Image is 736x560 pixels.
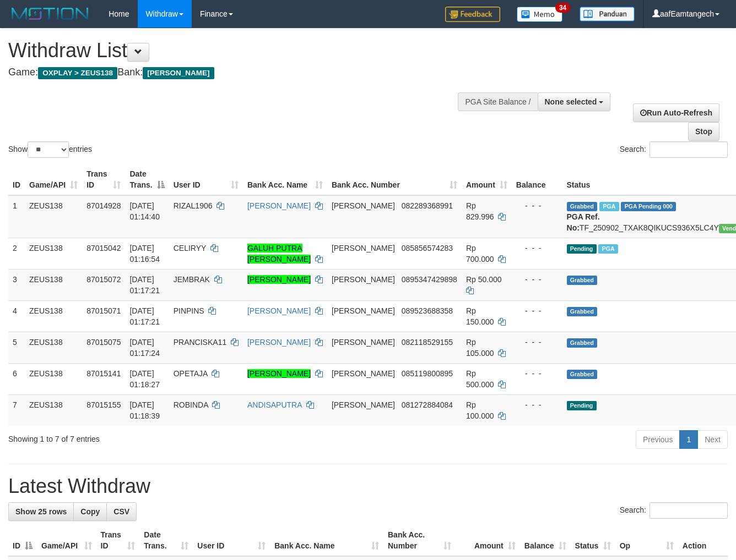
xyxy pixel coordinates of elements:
a: ANDISAPUTRA [247,400,302,409]
label: Search: [620,502,728,519]
td: ZEUS138 [25,269,82,300]
span: OXPLAY > ZEUS138 [38,67,117,79]
span: Grabbed [567,202,598,211]
th: Op: activate to sort column ascending [615,525,678,556]
h1: Latest Withdraw [8,475,728,497]
span: 87015155 [86,400,121,409]
span: 87015075 [86,338,121,347]
b: PGA Ref. No: [567,212,600,232]
span: Rp 100.000 [466,400,494,420]
span: [DATE] 01:16:54 [129,244,160,263]
a: [PERSON_NAME] [247,201,311,210]
td: 5 [8,332,25,363]
th: Action [678,525,728,556]
a: Stop [688,122,719,141]
th: Game/API: activate to sort column ascending [25,164,82,195]
span: [PERSON_NAME] [332,400,395,409]
span: ROBINDA [174,400,208,409]
th: Trans ID: activate to sort column ascending [96,525,140,556]
div: - - - [516,274,558,285]
a: [PERSON_NAME] [247,369,311,378]
th: Balance [512,164,562,195]
input: Search: [650,502,728,519]
input: Search: [650,141,728,158]
span: Copy 085856574283 to clipboard [402,244,453,252]
th: User ID: activate to sort column ascending [169,164,243,195]
th: Bank Acc. Number: activate to sort column ascending [327,164,462,195]
span: Marked by aafkaynarin [599,202,619,211]
span: [DATE] 01:17:21 [129,275,160,295]
span: Copy 085119800895 to clipboard [402,369,453,378]
span: [DATE] 01:17:24 [129,338,160,358]
th: Balance: activate to sort column ascending [520,525,571,556]
select: Showentries [28,141,69,158]
th: Amount: activate to sort column ascending [462,164,512,195]
a: GALUH PUTRA [PERSON_NAME] [247,244,311,263]
div: - - - [516,200,558,211]
img: Button%20Memo.svg [517,7,563,22]
td: 7 [8,394,25,426]
span: [PERSON_NAME] [143,67,214,79]
span: CSV [113,507,129,516]
a: [PERSON_NAME] [247,306,311,315]
span: OPETAJA [174,369,208,378]
span: Pending [567,401,597,410]
span: None selected [545,97,597,106]
label: Search: [620,141,728,158]
span: Grabbed [567,307,598,316]
span: Copy 089523688358 to clipboard [402,306,453,315]
span: [DATE] 01:18:27 [129,369,160,389]
td: ZEUS138 [25,332,82,363]
td: ZEUS138 [25,238,82,269]
img: panduan.png [580,7,635,21]
span: PRANCISKA11 [174,338,226,347]
td: ZEUS138 [25,300,82,332]
div: PGA Site Balance / [458,92,537,111]
th: ID [8,164,25,195]
span: Copy 0895347429898 to clipboard [402,275,457,284]
a: Next [697,430,728,449]
div: - - - [516,337,558,348]
th: Trans ID: activate to sort column ascending [82,164,125,195]
span: Copy [80,507,100,516]
span: [DATE] 01:17:21 [129,306,160,326]
span: [PERSON_NAME] [332,338,395,347]
span: 34 [555,3,570,13]
th: Amount: activate to sort column ascending [456,525,520,556]
td: 3 [8,269,25,300]
span: CELIRYY [174,244,206,252]
span: PINPINS [174,306,204,315]
span: Show 25 rows [15,507,67,516]
span: Rp 150.000 [466,306,494,326]
span: 87015042 [86,244,121,252]
span: 87015071 [86,306,121,315]
span: Copy 082118529155 to clipboard [402,338,453,347]
span: Pending [567,244,597,254]
th: Bank Acc. Number: activate to sort column ascending [383,525,456,556]
th: User ID: activate to sort column ascending [193,525,270,556]
span: Grabbed [567,370,598,379]
span: Rp 105.000 [466,338,494,358]
span: 87015141 [86,369,121,378]
span: Rp 50.000 [466,275,502,284]
span: 87014928 [86,201,121,210]
span: [PERSON_NAME] [332,369,395,378]
img: Feedback.jpg [445,7,500,22]
span: [DATE] 01:18:39 [129,400,160,420]
a: Previous [636,430,680,449]
span: PGA Pending [621,202,676,211]
span: Grabbed [567,338,598,348]
th: Date Trans.: activate to sort column descending [125,164,169,195]
h4: Game: Bank: [8,67,480,78]
td: 4 [8,300,25,332]
span: Rp 829.996 [466,201,494,221]
span: RIZAL1906 [174,201,213,210]
td: 1 [8,195,25,238]
a: [PERSON_NAME] [247,275,311,284]
span: Grabbed [567,276,598,285]
th: Game/API: activate to sort column ascending [37,525,96,556]
span: Copy 082289368991 to clipboard [402,201,453,210]
div: - - - [516,305,558,316]
a: Run Auto-Refresh [633,103,719,122]
span: Marked by aafkaynarin [598,244,618,254]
